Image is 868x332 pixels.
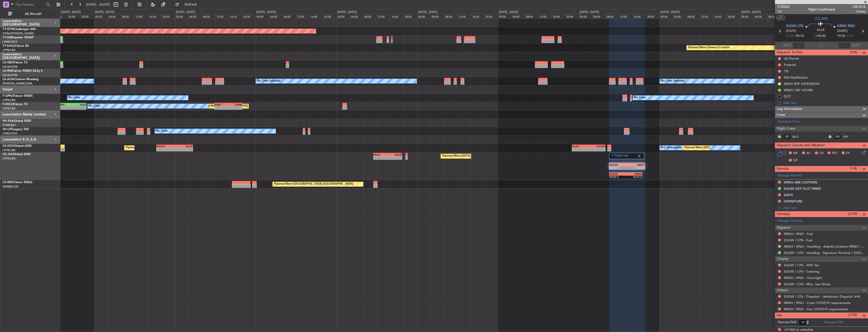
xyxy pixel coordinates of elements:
[606,14,619,18] div: 08:00
[589,148,605,151] div: -
[3,185,18,188] a: DNMM/LOS
[69,94,80,102] div: No Crew
[72,106,86,109] div: -
[847,34,855,39] span: ELDT
[126,144,205,152] div: Planned Maint [GEOGRAPHIC_DATA] ([GEOGRAPHIC_DATA])
[612,154,637,158] label: 2 Flight Legs
[848,211,857,217] span: (2/10)
[784,263,819,267] a: EGGW / LTN - APD Tax
[388,156,402,159] div: -
[848,312,857,318] span: (1/10)
[202,14,215,18] div: 08:00
[228,103,242,106] div: LFMN
[777,166,789,172] span: Permits
[3,181,13,184] span: CS-RRC
[846,151,850,156] span: FP
[3,65,17,69] a: EDLW/DTM
[310,14,323,18] div: 16:00
[3,28,14,31] span: T7-DYN
[3,153,31,156] a: CS-JHHGlobal 6000
[525,14,538,18] div: 08:00
[3,94,13,98] span: F-GPNJ
[784,69,788,73] div: CB
[784,238,812,242] a: EGGW / LTN - Fuel
[242,14,256,18] div: 20:00
[512,14,525,18] div: 04:00
[784,251,865,255] a: EGGW / LTN - Handling - Signature Terminal 1 EGGW / LTN
[579,14,592,18] div: 00:00
[777,9,790,14] span: 1/5
[637,154,641,158] img: gray-close.svg
[72,103,86,106] div: KIAD
[86,2,110,7] span: [DATE] - [DATE]
[796,34,804,39] span: 09:10
[108,14,121,18] div: 04:00
[388,153,402,156] div: EGKB
[784,307,848,311] a: KRNO / RNO - Pax COVID19 requirements
[808,7,835,12] div: Flight Confirmed
[777,126,795,132] span: Flight Crew
[837,29,848,34] span: [DATE]
[3,103,28,106] a: F-HECDFalcon 7X
[180,3,202,6] span: Refresh
[3,145,32,148] a: CS-DOUGlobal 6500
[627,166,644,169] div: 19:40 Z
[626,175,642,178] div: 18:55 Z
[850,166,857,171] span: (1/4)
[552,14,565,18] div: 16:00
[853,9,865,14] span: Charter
[3,61,14,64] span: LX-GBH
[3,94,33,98] a: F-GPNJFalcon 900EX
[3,78,39,81] a: LX-AOACitation Mustang
[784,88,813,92] div: KRNO CBP HOURS
[784,301,851,305] a: KRNO / RNO - Crew COVID19 requirements
[3,123,16,127] a: FCBB/BZV
[633,14,646,18] div: 16:00
[566,14,579,18] div: 20:00
[589,145,605,148] div: EGGW
[592,14,606,18] div: 04:00
[442,152,522,160] div: Planned Maint [GEOGRAPHIC_DATA] ([GEOGRAPHIC_DATA])
[3,44,15,48] span: T7-EAGL
[67,14,81,18] div: 16:00
[783,101,865,105] div: Add new
[767,14,781,18] div: 08:00
[626,172,642,175] div: KRNO
[3,107,16,110] a: LFPB/LBG
[627,163,644,166] div: KRNO
[824,320,843,325] a: Manage PAX
[377,14,390,18] div: 12:00
[404,14,417,18] div: 20:00
[819,151,823,156] span: CR
[853,4,865,9] span: LMJ416
[269,14,283,18] div: 04:00
[777,218,803,223] a: Manage Services
[832,151,838,156] span: FFC
[61,10,81,14] div: [DATE] - [DATE]
[661,77,684,85] div: No Crew Sabadell
[156,127,168,135] div: No Crew
[15,1,45,8] input: Trip Number
[793,158,798,163] span: DP
[485,14,498,18] div: 20:00
[580,10,599,14] div: [DATE] - [DATE]
[784,63,796,67] div: Prebrief
[3,36,12,39] span: T7-EMI
[784,75,808,80] div: FAA Notification
[175,14,188,18] div: 00:00
[3,128,29,131] a: 9H-LPZLegacy 500
[741,14,754,18] div: 00:00
[843,134,854,139] a: FKP
[777,313,782,318] span: Pax
[777,320,796,325] label: Planned PAX
[837,24,855,29] span: KRNO RNO
[3,82,32,85] a: [PERSON_NAME]/QSA
[54,14,67,18] div: 12:00
[786,24,803,29] span: EGGW LTN
[786,34,794,39] span: ETOT
[157,145,175,148] div: EGGW
[784,276,822,280] a: KRNO / RNO - Overnight
[538,14,552,18] div: 12:00
[3,78,14,81] span: LX-AOA
[3,148,16,152] a: LFPB/LBG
